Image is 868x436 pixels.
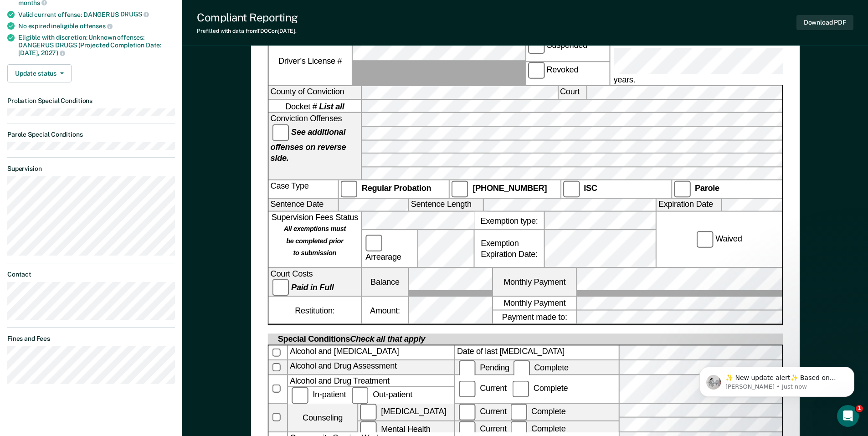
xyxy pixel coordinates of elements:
[493,311,576,323] label: Payment made to:
[268,297,361,323] div: Restitution:
[270,128,346,162] strong: See additional offenses on reverse side.
[365,235,382,252] input: Arrearage
[459,404,476,421] input: Current
[695,184,719,193] strong: Parole
[80,22,113,30] span: offenses
[459,360,476,377] input: Pending
[340,181,357,198] input: Regular Probation
[288,375,454,386] div: Alcohol and Drug Treatment
[7,165,175,173] dt: Supervision
[563,181,580,198] input: ISC
[856,405,863,412] span: 1
[268,87,361,99] label: County of Conviction
[656,199,721,211] label: Expiration Date
[288,360,454,374] div: Alcohol and Drug Assessment
[528,62,544,79] input: Revoked
[457,384,508,393] label: Current
[268,113,361,180] div: Conviction Offenses
[7,335,175,343] dt: Fines and Fees
[673,181,690,198] input: Parole
[288,404,357,431] div: Counseling
[508,407,567,416] label: Complete
[511,364,570,373] label: Complete
[7,97,175,105] dt: Probation Special Conditions
[452,181,468,198] input: [PHONE_NUMBER]
[272,279,289,296] input: Paid in Full
[268,212,361,267] div: Supervision Fees Status
[290,390,350,399] label: In-patient
[526,62,609,86] label: Revoked
[18,22,175,30] div: No expired ineligible
[272,124,289,141] input: See additional offenses on reverse side.
[361,184,431,193] strong: Regular Probation
[291,282,334,292] strong: Paid in Full
[526,37,609,61] label: Suspended
[350,390,414,399] label: Out-patient
[457,425,508,434] label: Current
[362,268,408,296] label: Balance
[457,364,511,373] label: Pending
[796,15,853,30] button: Download PDF
[686,348,868,411] iframe: Intercom notifications message
[474,231,544,267] div: Exemption Expiration Date:
[18,34,175,57] div: Eligible with discretion: Unknown offenses: DANGERUS DRUGS (Projected Completion Date: [DATE],
[364,235,416,263] label: Arrearage
[288,345,454,359] div: Alcohol and [MEDICAL_DATA]
[268,181,338,198] div: Case Type
[360,404,377,421] input: [MEDICAL_DATA]
[197,11,298,24] div: Compliant Reporting
[613,48,867,74] input: for years.
[512,380,529,397] input: Complete
[352,387,369,404] input: Out-patient
[457,407,508,416] label: Current
[362,297,408,323] label: Amount:
[7,64,72,82] button: Update status
[285,101,344,112] span: Docket #
[473,184,547,193] strong: [PHONE_NUMBER]
[197,28,298,34] div: Prefilled with data from TDOC on [DATE] .
[459,380,476,397] input: Current
[510,384,570,393] label: Complete
[41,49,65,56] span: 2027)
[120,10,149,18] span: DRUGS
[837,405,859,427] iframe: Intercom live chat
[7,271,175,278] dt: Contact
[40,35,157,43] p: Message from Kim, sent Just now
[292,387,308,404] input: In-patient
[584,184,597,193] strong: ISC
[493,297,576,310] label: Monthly Payment
[268,199,338,211] label: Sentence Date
[409,199,483,211] label: Sentence Length
[493,268,576,296] label: Monthly Payment
[319,102,344,111] strong: List all
[18,10,175,19] div: Valid current offense: DANGERUS
[350,334,425,344] span: Check all that apply
[40,26,157,206] span: ✨ New update alert✨ Based on your feedback, we've made a few updates we wanted to share. 1. We ha...
[358,404,454,421] label: [MEDICAL_DATA]
[268,268,361,296] div: Court Costs
[510,404,527,421] input: Complete
[508,425,567,434] label: Complete
[694,231,744,248] label: Waived
[513,360,530,377] input: Complete
[7,131,175,138] dt: Parole Special Conditions
[276,333,426,344] div: Special Conditions
[696,231,713,248] input: Waived
[474,212,544,230] label: Exemption type:
[268,37,351,86] label: Driver’s License #
[558,87,586,99] label: Court
[455,345,618,359] label: Date of last [MEDICAL_DATA]
[283,225,345,257] strong: All exemptions must be completed prior to submission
